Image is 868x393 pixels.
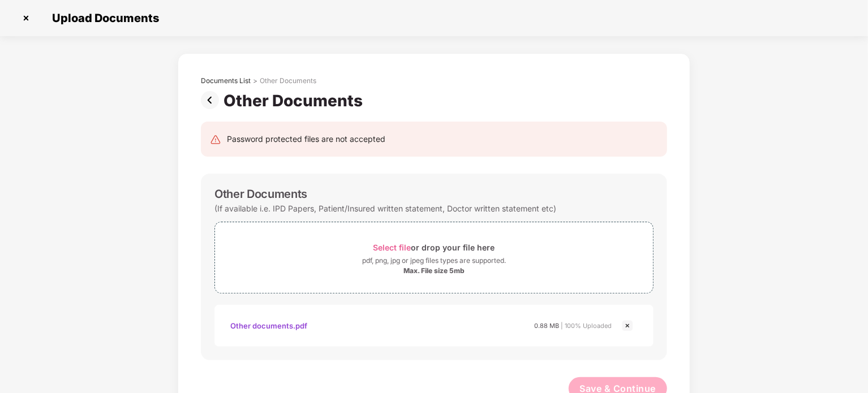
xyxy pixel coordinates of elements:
[362,255,506,266] div: pdf, png, jpg or jpeg files types are supported.
[621,319,634,332] img: svg+xml;base64,PHN2ZyBpZD0iQ3Jvc3MtMjR4MjQiIHhtbG5zPSJodHRwOi8vd3d3LnczLm9yZy8yMDAwL3N2ZyIgd2lkdG...
[201,76,251,85] div: Documents List
[561,322,612,330] span: | 100% Uploaded
[17,9,35,27] img: svg+xml;base64,PHN2ZyBpZD0iQ3Jvc3MtMzJ4MzIiIHhtbG5zPSJodHRwOi8vd3d3LnczLm9yZy8yMDAwL3N2ZyIgd2lkdG...
[227,133,385,145] div: Password protected files are not accepted
[201,91,224,109] img: svg+xml;base64,PHN2ZyBpZD0iUHJldi0zMngzMiIgeG1sbnM9Imh0dHA6Ly93d3cudzMub3JnLzIwMDAvc3ZnIiB3aWR0aD...
[373,243,411,252] span: Select file
[214,187,307,201] div: Other Documents
[214,201,556,216] div: (If available i.e. IPD Papers, Patient/Insured written statement, Doctor written statement etc)
[260,76,316,85] div: Other Documents
[403,266,465,275] div: Max. File size 5mb
[534,322,559,330] span: 0.88 MB
[210,134,221,145] img: svg+xml;base64,PHN2ZyB4bWxucz0iaHR0cDovL3d3dy53My5vcmcvMjAwMC9zdmciIHdpZHRoPSIyNCIgaGVpZ2h0PSIyNC...
[373,240,495,255] div: or drop your file here
[224,91,367,110] div: Other Documents
[41,11,165,25] span: Upload Documents
[215,231,653,284] span: Select fileor drop your file herepdf, png, jpg or jpeg files types are supported.Max. File size 5mb
[230,316,307,335] div: Other documents.pdf
[253,76,257,85] div: >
